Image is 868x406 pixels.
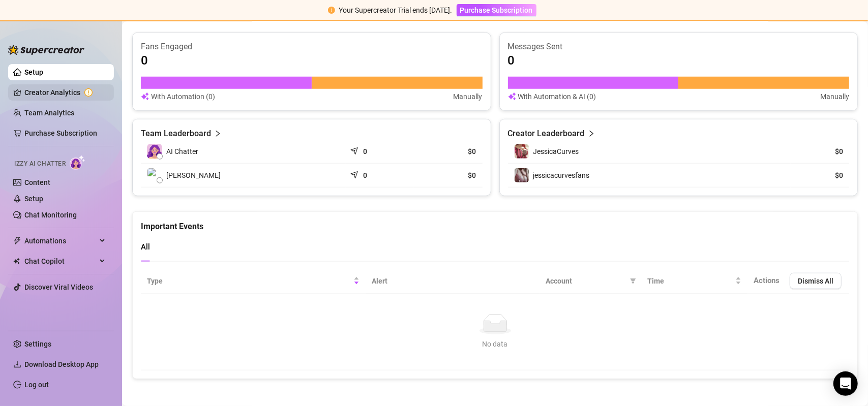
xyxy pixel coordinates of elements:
[588,128,595,140] span: right
[515,168,529,182] img: jessicacurvesfans
[141,52,148,69] article: 0
[24,129,97,137] a: Purchase Subscription
[457,6,536,14] a: Purchase Subscription
[24,381,49,389] a: Log out
[151,91,215,102] article: With Automation (0)
[141,242,150,252] span: All
[420,146,476,157] article: $0
[151,338,839,350] div: No data
[508,52,515,69] article: 0
[363,170,367,180] article: 0
[533,147,579,155] span: JessicaCurves
[508,128,585,140] article: Creator Leaderboard
[628,273,638,289] span: filter
[24,340,51,348] a: Settings
[515,144,529,159] img: JessicaCurves
[147,144,162,159] img: izzy-ai-chatter-avatar-DDCN_rTZ.svg
[797,146,843,157] article: $0
[24,233,97,249] span: Automations
[24,68,43,76] a: Setup
[508,91,516,102] img: svg%3e
[328,7,335,14] span: exclamation-circle
[363,146,367,157] article: 0
[641,269,747,294] th: Time
[166,146,198,157] span: AI Chatter
[420,170,476,180] article: $0
[24,360,99,368] span: Download Desktop App
[141,269,366,294] th: Type
[24,178,50,186] a: Content
[24,84,106,101] a: Creator Analytics exclamation-circle
[460,6,533,14] span: Purchase Subscription
[214,128,221,140] span: right
[13,237,21,245] span: thunderbolt
[141,128,211,140] article: Team Leaderboard
[533,171,590,179] span: jessicacurvesfans
[647,275,733,287] span: Time
[166,170,221,181] span: [PERSON_NAME]
[141,41,483,52] article: Fans Engaged
[24,283,93,291] a: Discover Viral Videos
[24,109,74,117] a: Team Analytics
[798,277,833,285] span: Dismiss All
[797,170,843,180] article: $0
[457,4,536,16] button: Purchase Subscription
[8,45,84,55] img: logo-BBDzfeDw.svg
[147,275,351,287] span: Type
[754,276,780,285] span: Actions
[820,91,849,102] article: Manually
[366,269,540,294] th: Alert
[350,145,361,155] span: send
[24,195,43,203] a: Setup
[141,212,849,233] div: Important Events
[14,159,66,169] span: Izzy AI Chatter
[147,168,162,182] img: Lana smith
[630,278,636,284] span: filter
[24,253,97,269] span: Chat Copilot
[339,6,453,14] span: Your Supercreator Trial ends [DATE].
[790,273,842,289] button: Dismiss All
[833,371,858,396] div: Open Intercom Messenger
[546,275,626,287] span: Account
[350,169,361,179] span: send
[508,41,850,52] article: Messages Sent
[518,91,596,102] article: With Automation & AI (0)
[13,360,21,368] span: download
[13,258,20,265] img: Chat Copilot
[454,91,483,102] article: Manually
[24,211,77,219] a: Chat Monitoring
[70,155,85,170] img: AI Chatter
[141,91,149,102] img: svg%3e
